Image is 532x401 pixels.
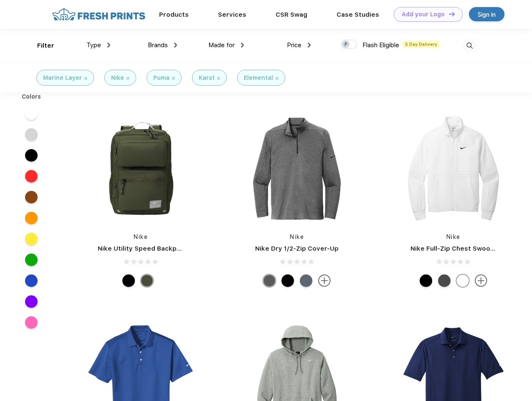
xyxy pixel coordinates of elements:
div: Navy Heather [300,274,312,287]
a: Sign in [469,7,504,21]
img: desktop_search.svg [463,39,476,53]
img: dropdown.png [107,43,110,48]
div: Anthracite [438,274,451,287]
span: Made for [208,41,235,49]
img: func=resize&h=266 [398,113,509,224]
div: Puma [153,74,170,82]
a: Products [159,11,189,18]
div: Nike [111,74,124,82]
a: Nike [134,233,148,240]
img: func=resize&h=266 [85,113,196,224]
img: more.svg [475,274,487,287]
img: func=resize&h=266 [241,113,352,224]
img: filter_cancel.svg [276,77,279,80]
a: Nike [290,233,304,240]
img: filter_cancel.svg [127,77,129,80]
div: Elemental [244,74,273,82]
div: Black Heather [263,274,276,287]
a: Nike Utility Speed Backpack [98,245,188,252]
a: Nike Dry 1/2-Zip Cover-Up [255,245,339,252]
div: Marine Layer [43,74,82,82]
span: 5 Day Delivery [403,41,440,48]
img: DT [449,12,455,16]
div: White [456,274,469,287]
img: filter_cancel.svg [84,77,87,80]
div: Sign in [478,10,496,19]
span: Type [86,41,101,49]
img: dropdown.png [174,43,177,48]
a: CSR Swag [276,11,307,18]
span: Flash Eligible [362,41,399,49]
a: Services [218,11,246,18]
div: Black [420,274,432,287]
img: dropdown.png [241,43,244,48]
span: Brands [148,41,168,49]
img: filter_cancel.svg [217,77,220,80]
img: dropdown.png [308,43,311,48]
img: fo%20logo%202.webp [50,7,148,22]
a: Nike Full-Zip Chest Swoosh Jacket [410,245,522,252]
img: filter_cancel.svg [172,77,175,80]
img: more.svg [318,274,331,287]
div: Black [122,274,135,287]
div: Filter [37,41,54,51]
span: Price [287,41,301,49]
div: Karst [199,74,215,82]
div: Black [281,274,294,287]
div: Add your Logo [402,11,445,18]
div: Colors [15,92,48,101]
a: Nike [446,233,461,240]
div: Cargo Khaki [141,274,153,287]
